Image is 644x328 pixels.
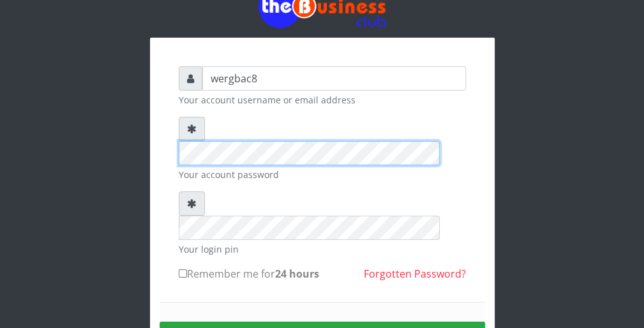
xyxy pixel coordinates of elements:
input: Username or email address [202,66,466,91]
small: Your account username or email address [179,93,466,107]
b: 24 hours [275,267,319,281]
a: Forgotten Password? [364,267,466,281]
input: Remember me for24 hours [179,269,187,278]
small: Your account password [179,168,466,181]
small: Your login pin [179,242,466,256]
label: Remember me for [179,266,319,281]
